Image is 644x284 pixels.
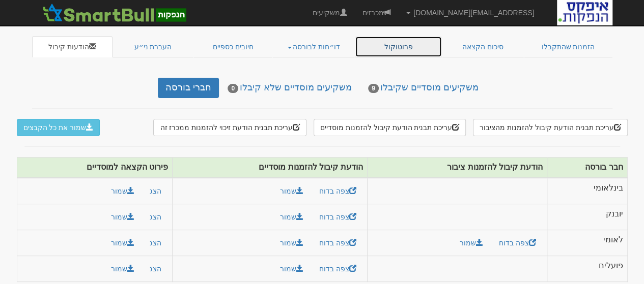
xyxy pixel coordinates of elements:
[220,78,359,98] a: משקיעים מוסדיים שלא קיבלו0
[104,182,141,200] button: שמור
[355,36,442,57] a: פרוטוקול
[367,157,547,178] th: הודעת קיבול להזמנות ציבור
[313,208,363,226] a: צפה בדוח
[193,36,273,57] a: חיובים כספיים
[173,157,367,178] th: הודעת קיבול להזמנות מוסדיים
[143,234,168,251] button: הצג
[547,157,627,178] th: חבר בורסה
[547,230,627,256] td: לאומי
[547,256,627,282] td: פועלים
[473,119,627,136] button: עריכת תבנית הודעת קיבול להזמנות מהציבור
[143,260,168,277] button: הצג
[17,157,173,178] th: פירוט הקצאה למוסדיים
[453,234,490,251] a: שמור
[113,36,193,57] a: העברת ני״ע
[313,182,363,200] a: צפה בדוח
[104,260,141,277] button: שמור
[313,260,363,277] a: צפה בדוח
[273,260,310,277] a: שמור
[104,234,141,251] button: שמור
[314,119,466,136] button: עריכת תבנית הודעת קיבול להזמנות מוסדיים
[442,36,524,57] a: סיכום הקצאה
[104,208,141,226] button: שמור
[143,182,168,200] button: הצג
[40,3,189,23] img: SmartBull Logo
[313,234,363,251] a: צפה בדוח
[143,208,168,226] button: הצג
[228,84,238,93] span: 0
[272,36,355,57] a: דו״חות לבורסה
[547,178,627,204] td: בינלאומי
[153,119,306,136] button: עריכת תבנית הודעת זיכוי להזמנות ממכרז זה
[524,36,612,57] a: הזמנות שהתקבלו
[273,182,310,200] a: שמור
[32,36,113,57] a: הודעות קיבול
[492,234,543,251] a: צפה בדוח
[273,234,310,251] a: שמור
[360,78,486,98] a: משקיעים מוסדיים שקיבלו9
[368,84,379,93] span: 9
[17,119,100,136] button: שמור את כל הקבצים
[273,208,310,226] a: שמור
[547,204,627,230] td: יובנק
[158,78,219,98] a: חברי בורסה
